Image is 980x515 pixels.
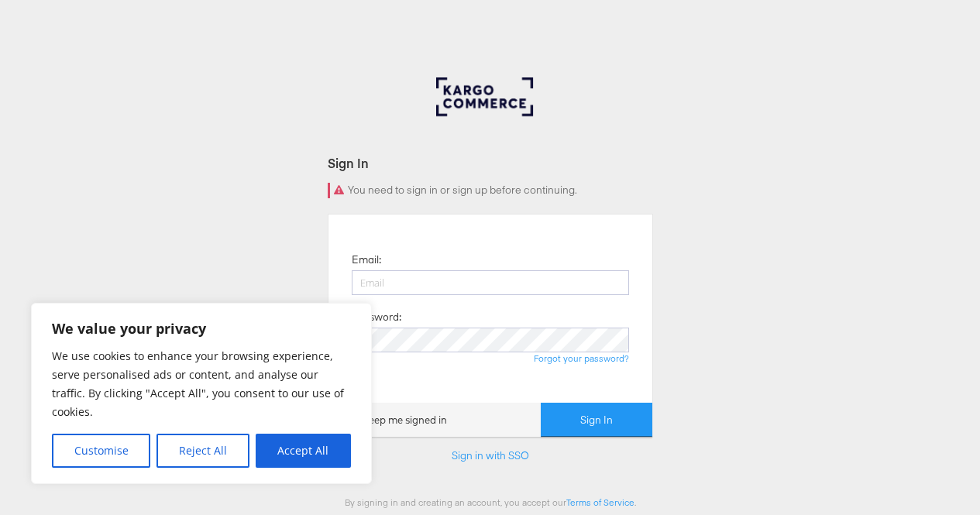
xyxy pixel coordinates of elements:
a: Terms of Service [566,496,634,508]
div: We value your privacy [31,303,372,484]
p: We value your privacy [52,319,351,338]
div: By signing in and creating an account, you accept our . [328,496,653,508]
button: Reject All [156,434,249,468]
a: Forgot your password? [534,352,629,364]
a: Sign in with SSO [452,448,529,462]
button: Sign In [541,403,652,438]
div: Sign In [328,154,653,172]
div: You need to sign in or sign up before continuing. [328,183,653,198]
p: We use cookies to enhance your browsing experience, serve personalised ads or content, and analys... [52,347,351,421]
label: Password: [352,310,401,324]
button: Customise [52,434,150,468]
label: Keep me signed in [344,413,447,427]
input: Email [352,270,629,295]
button: Accept All [256,434,351,468]
label: Email: [352,252,381,267]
